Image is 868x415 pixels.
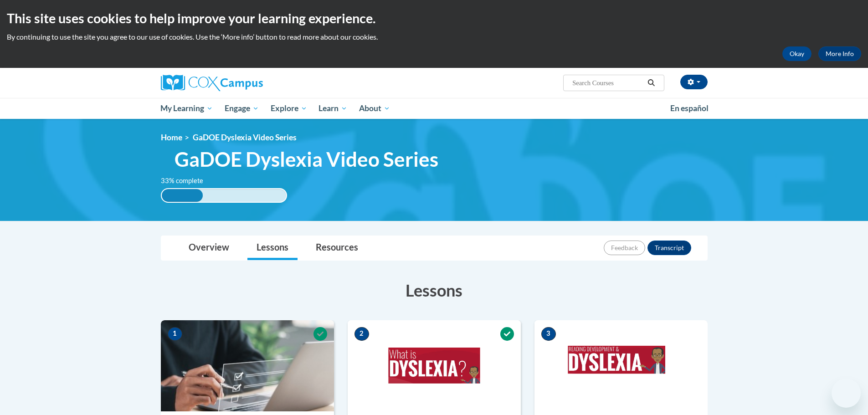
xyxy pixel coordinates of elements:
[670,103,709,113] span: En español
[359,103,390,114] span: About
[265,98,313,119] a: Explore
[571,77,644,88] input: Search Courses
[353,98,396,119] a: About
[160,103,213,114] span: My Learning
[832,379,861,408] iframe: Button to launch messaging window
[193,133,297,142] span: GaDOE Dyslexia Video Series
[180,236,238,260] a: Overview
[161,133,182,142] a: Home
[175,147,438,171] span: GaDOE Dyslexia Video Series
[348,320,521,411] img: Course Image
[161,75,334,91] a: Cox Campus
[680,75,708,89] button: Account Settings
[318,103,347,114] span: Learn
[161,176,213,186] label: 33% complete
[162,189,203,202] div: 33% complete
[161,75,263,91] img: Cox Campus
[647,241,691,255] button: Transcript
[161,279,708,302] h3: Lessons
[7,32,861,42] p: By continuing to use the site you agree to our use of cookies. Use the ‘More info’ button to read...
[644,77,658,88] button: Search
[155,98,219,119] a: My Learning
[818,46,861,61] a: More Info
[7,9,861,27] h2: This site uses cookies to help improve your learning experience.
[219,98,265,119] a: Engage
[541,327,556,341] span: 3
[307,236,367,260] a: Resources
[664,99,714,118] a: En español
[354,327,369,341] span: 2
[247,236,298,260] a: Lessons
[161,320,334,411] img: Course Image
[168,327,182,341] span: 1
[271,103,307,114] span: Explore
[604,241,645,255] button: Feedback
[225,103,259,114] span: Engage
[534,320,708,411] img: Course Image
[147,98,721,119] div: Main menu
[782,46,812,61] button: Okay
[313,98,353,119] a: Learn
